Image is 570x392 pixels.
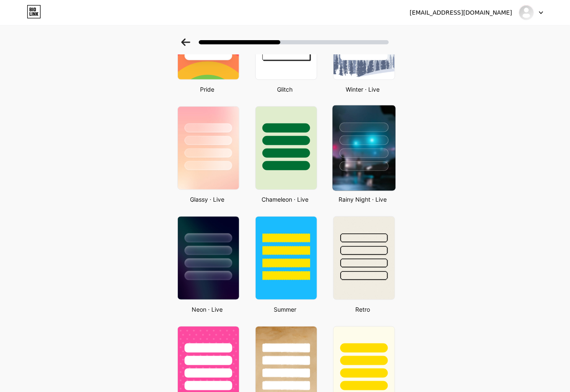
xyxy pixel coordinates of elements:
[175,85,239,94] div: Pride
[331,305,395,314] div: Retro
[253,195,317,204] div: Chameleon · Live
[519,5,534,20] img: areaslots_me
[331,195,395,204] div: Rainy Night · Live
[175,195,239,204] div: Glassy · Live
[331,85,395,94] div: Winter · Live
[175,305,239,314] div: Neon · Live
[410,8,512,17] div: [EMAIL_ADDRESS][DOMAIN_NAME]
[253,85,317,94] div: Glitch
[333,105,395,191] img: rainy_night.jpg
[253,305,317,314] div: Summer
